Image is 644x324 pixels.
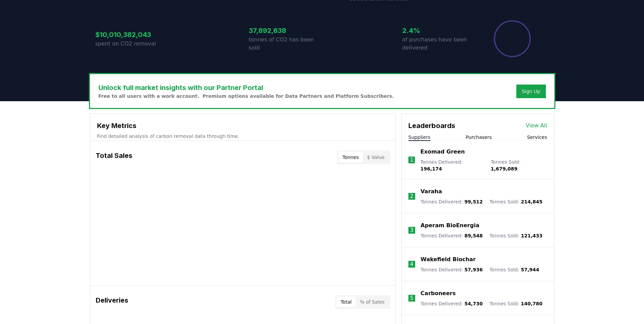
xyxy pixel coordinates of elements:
p: Tonnes Delivered : [421,198,483,205]
button: Sign Up [516,85,546,98]
button: $ Value [363,152,389,163]
button: Suppliers [408,134,430,141]
h3: Deliveries [96,295,128,309]
p: Tonnes Sold : [490,266,539,273]
p: Tonnes Delivered : [421,232,483,239]
button: Services [527,134,547,141]
p: Tonnes Delivered : [421,300,483,307]
span: 57,936 [464,267,483,272]
h3: 37,892,638 [249,25,322,36]
span: 54,730 [464,301,483,306]
a: Carboneers [421,289,456,298]
span: 214,845 [521,199,542,204]
span: 196,174 [420,166,442,172]
p: tonnes of CO2 has been sold [249,36,322,52]
span: 121,433 [521,233,542,238]
p: 1 [410,156,413,164]
h3: Leaderboards [408,121,455,131]
h3: 2.4% [402,25,476,36]
a: Wakefield Biochar [421,255,476,264]
h3: Key Metrics [97,121,389,131]
p: Tonnes Delivered : [420,159,484,172]
p: Tonnes Sold : [490,232,542,239]
p: Free to all users with a work account. Premium options available for Data Partners and Platform S... [98,93,394,100]
button: % of Sales [356,296,389,307]
p: Tonnes Delivered : [421,266,483,273]
button: Tonnes [338,152,363,163]
span: 1,679,089 [491,166,517,172]
button: Purchasers [466,134,492,141]
span: 89,548 [464,233,483,238]
p: 4 [410,260,413,268]
p: Tonnes Sold : [490,198,542,205]
p: 2 [410,192,413,200]
p: 3 [410,226,413,234]
span: 57,944 [521,267,539,272]
p: 5 [410,294,413,302]
button: Total [336,296,356,307]
span: 99,512 [464,199,483,204]
span: 140,780 [521,301,542,306]
p: spent on CO2 removal [95,40,169,48]
a: Exomad Green [420,148,465,156]
p: of purchases have been delivered [402,36,476,52]
a: Sign Up [522,88,540,95]
a: View All [526,122,547,130]
div: Percentage of sales delivered [493,20,531,58]
h3: $10,010,382,043 [95,30,169,40]
h3: Unlock full market insights with our Partner Portal [98,83,394,93]
p: Find detailed analysis of carbon removal data through time. [97,133,389,140]
a: Varaha [421,187,442,196]
p: Tonnes Sold : [490,300,542,307]
h3: Total Sales [96,150,132,164]
a: Aperam BioEnergia [421,221,479,230]
p: Tonnes Sold : [491,159,547,172]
